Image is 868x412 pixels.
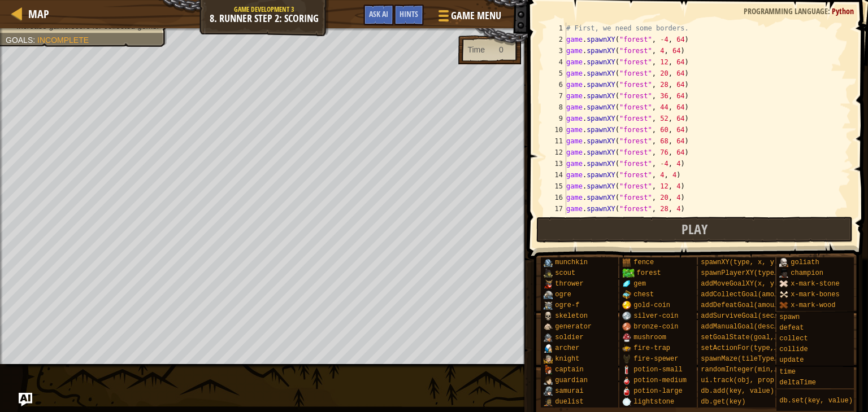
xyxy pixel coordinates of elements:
[544,397,553,406] img: portrait.png
[791,291,839,299] span: x-mark-bones
[779,379,816,387] span: deltaTime
[622,354,631,363] img: portrait.png
[544,147,566,158] div: 12
[622,376,631,385] img: portrait.png
[544,214,566,226] div: 18
[622,333,631,342] img: portrait.png
[536,217,853,243] button: Play
[779,269,788,278] img: portrait.png
[544,135,566,147] div: 11
[622,322,631,331] img: portrait.png
[633,323,678,331] span: bronze-coin
[779,324,804,332] span: defeat
[544,203,566,214] div: 17
[779,397,853,405] span: db.set(key, value)
[544,23,566,34] div: 1
[633,366,682,374] span: potion-small
[633,280,646,288] span: gem
[544,45,566,56] div: 3
[791,269,823,277] span: champion
[622,397,631,406] img: portrait.png
[23,6,49,21] a: Map
[633,376,687,384] span: potion-medium
[633,291,654,299] span: chest
[701,355,802,363] span: spawnMaze(tileType, seed)
[701,291,790,299] span: addCollectGoal(amount)
[779,356,804,364] span: update
[363,5,394,25] button: Ask AI
[369,8,388,19] span: Ask AI
[544,124,566,135] div: 10
[701,344,839,352] span: setActionFor(type, event, handler)
[555,312,588,320] span: skeleton
[701,269,802,277] span: spawnPlayerXY(type, x, y)
[555,376,588,384] span: guardian
[555,291,571,299] span: ogre
[622,344,631,353] img: portrait.png
[544,34,566,45] div: 2
[544,354,553,363] img: portrait.png
[544,301,553,310] img: portrait.png
[555,398,583,406] span: duelist
[622,279,631,288] img: portrait.png
[622,365,631,374] img: portrait.png
[544,90,566,102] div: 7
[622,290,631,299] img: portrait.png
[701,334,810,341] span: setGoalState(goal, success)
[633,355,678,363] span: fire-spewer
[555,334,583,341] span: soldier
[544,279,553,288] img: portrait.png
[544,169,566,181] div: 14
[779,313,800,321] span: spawn
[544,258,553,267] img: portrait.png
[555,387,583,395] span: samurai
[701,387,774,395] span: db.add(key, value)
[701,301,786,309] span: addDefeatGoal(amount)
[555,280,583,288] span: thrower
[744,6,828,16] span: Programming language
[682,220,708,238] span: Play
[544,158,566,169] div: 13
[544,102,566,113] div: 8
[400,8,418,19] span: Hints
[779,258,788,267] img: portrait.png
[779,290,788,299] img: portrait.png
[633,344,670,352] span: fire-trap
[28,6,49,21] span: Map
[779,279,788,288] img: portrait.png
[633,334,666,341] span: mushroom
[555,366,583,374] span: captain
[701,398,745,406] span: db.get(key)
[622,301,631,310] img: portrait.png
[701,280,778,288] span: addMoveGoalXY(x, y)
[779,335,808,343] span: collect
[544,387,553,396] img: portrait.png
[544,333,553,342] img: portrait.png
[637,269,661,277] span: forest
[544,192,566,203] div: 16
[701,376,778,384] span: ui.track(obj, prop)
[499,44,504,55] div: 0
[622,312,631,321] img: portrait.png
[555,269,575,277] span: scout
[633,398,674,406] span: lightstone
[544,344,553,353] img: portrait.png
[555,344,579,352] span: archer
[791,280,839,288] span: x-mark-stone
[633,301,670,309] span: gold-coin
[622,387,631,396] img: portrait.png
[544,290,553,299] img: portrait.png
[544,181,566,192] div: 15
[544,113,566,124] div: 9
[622,258,631,267] img: portrait.png
[701,258,778,266] span: spawnXY(type, x, y)
[791,301,835,309] span: x-mark-wood
[779,345,808,353] span: collide
[544,79,566,90] div: 6
[6,36,33,45] span: Goals
[555,355,579,363] span: knight
[633,387,682,395] span: potion-large
[467,44,485,55] div: Time
[555,301,579,309] span: ogre-f
[544,365,553,374] img: portrait.png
